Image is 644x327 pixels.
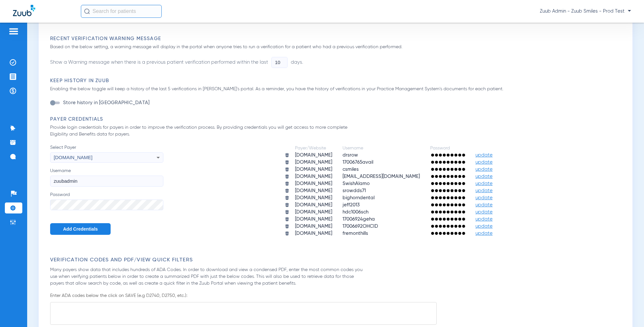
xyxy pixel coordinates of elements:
span: SwishAlamo [343,181,370,186]
p: Provide login credentials for payers in order to improve the verification process. By providing c... [50,124,366,138]
span: drsrow [343,153,358,158]
img: trash.svg [285,217,289,222]
span: update [475,217,493,222]
span: update [475,224,493,229]
span: update [475,153,493,158]
td: [DOMAIN_NAME] [290,173,337,180]
span: hdc1006sch [343,210,368,214]
h3: Verification Codes and PDF/View Quick Filters [50,257,624,263]
td: [DOMAIN_NAME] [290,152,337,158]
img: trash.svg [285,153,289,158]
td: [DOMAIN_NAME] [290,159,337,166]
td: [DOMAIN_NAME] [290,188,337,194]
td: [DOMAIN_NAME] [290,202,337,208]
label: Username [50,168,163,187]
span: Select Payer [50,144,163,151]
img: Zuub Logo [13,5,35,16]
button: Add Credentials [50,223,111,235]
span: jeff2013 [343,202,360,207]
p: Enabling the below toggle will keep a history of the last 5 verifications in [PERSON_NAME]'s port... [50,86,624,93]
span: fremonthills [343,231,368,236]
span: update [475,195,493,200]
span: [EMAIL_ADDRESS][DOMAIN_NAME] [343,174,420,179]
span: Add Credentials [63,226,98,232]
span: 17006924geha [343,217,375,222]
input: Username [50,176,163,187]
p: Based on the below setting, a warning message will display in the portal when anyone tries to run... [50,44,624,50]
td: [DOMAIN_NAME] [290,209,337,215]
span: csmiles [343,167,359,172]
img: trash.svg [285,181,289,186]
span: update [475,181,493,186]
span: update [475,160,493,165]
input: Password [50,200,163,211]
span: update [475,174,493,179]
td: [DOMAIN_NAME] [290,166,337,173]
img: trash.svg [285,231,289,236]
h3: Payer Credentials [50,116,624,123]
td: [DOMAIN_NAME] [290,230,337,237]
img: Search Icon [84,8,90,14]
input: Search for patients [81,5,162,18]
img: trash.svg [285,210,289,214]
li: Show a Warning message when there is a previous patient verification performed within the last days. [50,57,303,68]
img: trash.svg [285,174,289,179]
img: trash.svg [285,224,289,229]
img: hamburger-icon [8,27,19,35]
span: update [475,167,493,172]
p: Enter ADA codes below the click on SAVE (e.g D2740, D2750, etc.): [50,292,624,299]
h3: Recent Verification Warning Message [50,36,624,42]
label: Password [50,191,163,211]
span: update [475,188,493,193]
td: [DOMAIN_NAME] [290,180,337,187]
span: Zuub Admin - Zuub Smiles - Prod Test [540,8,631,15]
span: update [475,231,493,236]
img: trash.svg [285,202,289,207]
span: update [475,202,493,207]
img: trash.svg [285,160,289,165]
td: Payer/Website [290,145,337,151]
span: 17006692OHCID [343,224,378,229]
label: Store history in [GEOGRAPHIC_DATA] [62,100,150,106]
td: Username [338,145,425,151]
td: [DOMAIN_NAME] [290,195,337,201]
h3: Keep History in Zuub [50,78,624,84]
td: [DOMAIN_NAME] [290,223,337,230]
img: trash.svg [285,167,289,172]
span: bighorndental [343,195,375,200]
span: srowdds71 [343,188,366,193]
span: [DOMAIN_NAME] [54,155,93,160]
img: trash.svg [285,188,289,193]
span: update [475,210,493,214]
img: trash.svg [285,195,289,200]
td: [DOMAIN_NAME] [290,216,337,223]
span: 17006765avail [343,160,373,165]
iframe: Chat Widget [612,296,644,327]
td: Password [425,145,470,151]
p: Many payers show data that includes hundreds of ADA Codes. In order to download and view a conden... [50,267,366,287]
